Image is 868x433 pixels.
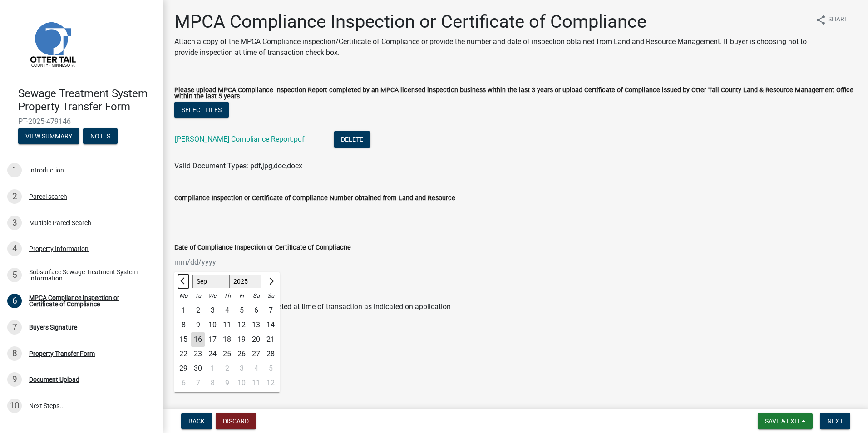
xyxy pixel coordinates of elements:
div: Saturday, September 13, 2025 [249,318,263,332]
div: Wednesday, September 24, 2025 [205,347,220,361]
div: 9 [191,318,205,332]
div: Sunday, September 21, 2025 [263,332,278,347]
i: share [815,15,826,25]
div: 11 [220,318,234,332]
div: Monday, September 15, 2025 [176,332,191,347]
button: Previous month [178,274,189,289]
div: Sunday, September 28, 2025 [263,347,278,361]
span: Valid Document Types: pdf,jpg,doc,docx [174,162,302,170]
button: View Summary [18,128,79,144]
div: Friday, October 10, 2025 [234,376,249,390]
button: Back [181,413,212,429]
label: Date of Compliance Inspection or Certificate of Compliacne [174,245,351,251]
div: 3 [234,361,249,376]
div: Monday, September 22, 2025 [176,347,191,361]
select: Select month [192,275,229,289]
div: Wednesday, October 8, 2025 [205,376,220,390]
div: 1 [7,163,22,177]
div: Sa [249,289,263,303]
span: PT-2025-479146 [18,117,145,126]
div: 25 [220,347,234,361]
div: Multiple Parcel Search [29,220,91,226]
wm-modal-confirm: Summary [18,133,79,140]
h4: Sewage Treatment System Property Transfer Form [18,87,156,113]
div: Sunday, October 12, 2025 [263,376,278,390]
div: 10 [234,376,249,390]
label: An inspection was not completed at time of transaction as indicated on application [185,301,451,312]
div: 2 [191,303,205,318]
div: 17 [205,332,220,347]
div: 9 [7,372,22,387]
button: shareShare [808,11,855,29]
div: Tuesday, September 16, 2025 [191,332,205,347]
div: 4 [7,241,22,256]
div: 22 [176,347,191,361]
div: Monday, September 29, 2025 [176,361,191,376]
button: Next [820,413,850,429]
div: 3 [7,216,22,230]
button: Notes [83,128,118,144]
div: 3 [205,303,220,318]
div: 7 [263,303,278,318]
div: Thursday, October 2, 2025 [220,361,234,376]
div: Thursday, September 18, 2025 [220,332,234,347]
div: Tuesday, September 9, 2025 [191,318,205,332]
div: 2 [220,361,234,376]
div: Buyers Signature [29,324,77,330]
div: 15 [176,332,191,347]
label: Compliance Inspection or Certificate of Compliance Number obtained from Land and Resource [174,195,455,202]
div: 1 [176,303,191,318]
div: Saturday, September 6, 2025 [249,303,263,318]
wm-modal-confirm: Notes [83,133,118,140]
div: 14 [263,318,278,332]
div: Sunday, September 7, 2025 [263,303,278,318]
div: 12 [234,318,249,332]
h1: MPCA Compliance Inspection or Certificate of Compliance [174,11,808,33]
div: 21 [263,332,278,347]
div: Sunday, September 14, 2025 [263,318,278,332]
div: Saturday, October 11, 2025 [249,376,263,390]
span: Save & Exit [765,418,800,425]
div: 6 [249,303,263,318]
div: 13 [249,318,263,332]
label: Please upload MPCA Compliance Inspection Report completed by an MPCA licensed inspection business... [174,87,857,100]
div: Monday, September 8, 2025 [176,318,191,332]
p: Attach a copy of the MPCA Compliance inspection/Certificate of Compliance or provide the number a... [174,36,808,58]
div: Tuesday, September 30, 2025 [191,361,205,376]
div: 19 [234,332,249,347]
div: Tu [191,289,205,303]
button: Save & Exit [758,413,813,429]
div: 20 [249,332,263,347]
div: 6 [176,376,191,390]
img: Otter Tail County, Minnesota [18,10,86,78]
span: Next [827,418,843,425]
div: 9 [220,376,234,390]
select: Select year [229,275,262,289]
div: Thursday, September 25, 2025 [220,347,234,361]
div: Document Upload [29,376,79,383]
div: Property Transfer Form [29,350,95,357]
div: 10 [7,399,22,413]
button: Delete [334,131,370,148]
div: Friday, September 5, 2025 [234,303,249,318]
div: 1 [205,361,220,376]
div: Saturday, September 20, 2025 [249,332,263,347]
div: 18 [220,332,234,347]
div: 16 [191,332,205,347]
div: 4 [249,361,263,376]
div: Parcel search [29,193,67,200]
div: 27 [249,347,263,361]
div: Friday, September 12, 2025 [234,318,249,332]
div: Wednesday, September 17, 2025 [205,332,220,347]
span: Share [828,15,848,25]
div: 12 [263,376,278,390]
input: mm/dd/yyyy [174,253,257,271]
div: Friday, September 26, 2025 [234,347,249,361]
div: Subsurface Sewage Treatment System Information [29,269,149,281]
div: 5 [7,268,22,282]
div: 8 [205,376,220,390]
wm-modal-confirm: Delete Document [334,136,370,144]
a: [PERSON_NAME] Compliance Report.pdf [175,135,305,143]
div: 30 [191,361,205,376]
div: Wednesday, October 1, 2025 [205,361,220,376]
